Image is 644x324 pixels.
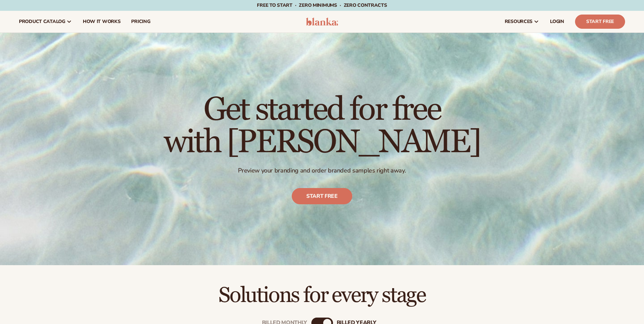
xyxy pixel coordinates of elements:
a: pricing [126,11,156,32]
a: product catalog [14,11,77,32]
p: Preview your branding and order branded samples right away. [164,167,480,175]
img: logo [306,18,338,26]
span: LOGIN [550,19,564,24]
span: Free to start · ZERO minimums · ZERO contracts [257,2,387,8]
a: Start Free [575,15,625,29]
span: How It Works [83,19,121,24]
span: pricing [131,19,150,24]
span: resources [505,19,532,24]
h1: Get started for free with [PERSON_NAME] [164,94,480,159]
h2: Solutions for every stage [19,284,625,307]
a: Start free [292,188,352,204]
a: How It Works [77,11,126,32]
span: product catalog [19,19,65,24]
a: resources [499,11,545,32]
a: LOGIN [545,11,570,32]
